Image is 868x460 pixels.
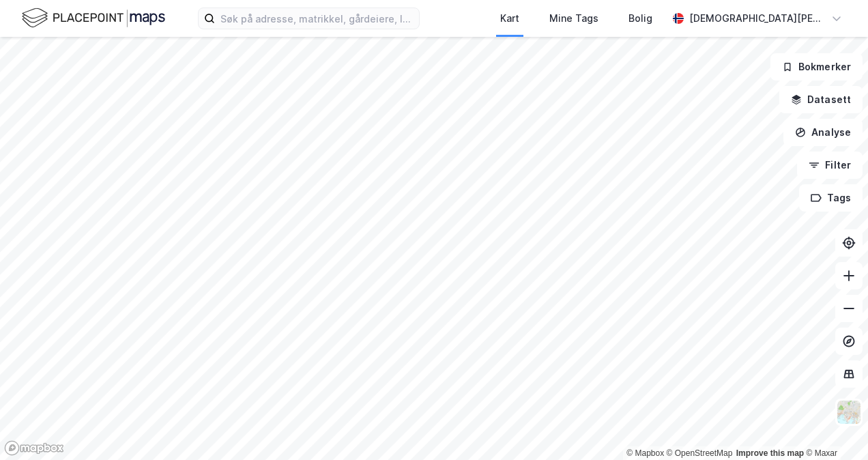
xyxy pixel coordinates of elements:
[736,448,804,458] a: Improve this map
[667,448,733,458] a: OpenStreetMap
[800,394,868,460] iframe: Chat Widget
[626,448,664,458] a: Mapbox
[779,86,863,113] button: Datasett
[22,6,165,30] img: logo.f888ab2527a4732fd821a326f86c7f29.svg
[4,440,64,456] a: Mapbox homepage
[783,119,863,146] button: Analyse
[797,152,863,179] button: Filter
[215,8,419,29] input: Søk på adresse, matrikkel, gårdeiere, leietakere eller personer
[628,10,652,27] div: Bolig
[549,10,598,27] div: Mine Tags
[500,10,519,27] div: Kart
[689,10,826,27] div: [DEMOGRAPHIC_DATA][PERSON_NAME]
[770,53,863,81] button: Bokmerker
[799,184,863,212] button: Tags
